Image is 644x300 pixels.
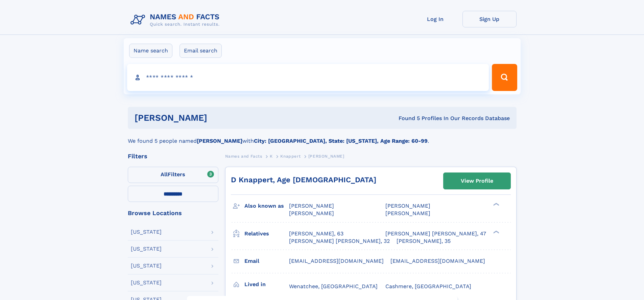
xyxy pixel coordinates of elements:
img: Logo Names and Facts [128,11,225,29]
div: [US_STATE] [131,246,162,252]
a: [PERSON_NAME], 63 [289,230,343,237]
div: [US_STATE] [131,229,162,235]
span: [PERSON_NAME] [308,154,344,159]
span: [PERSON_NAME] [289,203,334,209]
label: Email search [180,44,222,58]
span: Wenatchee, [GEOGRAPHIC_DATA] [289,283,378,290]
a: View Profile [444,173,510,189]
span: K [270,154,273,159]
div: [US_STATE] [131,263,162,269]
a: Log In [408,11,462,27]
h3: Also known as [244,200,289,212]
span: [PERSON_NAME] [385,203,430,209]
a: [PERSON_NAME] [PERSON_NAME], 47 [385,230,486,237]
div: [US_STATE] [131,280,162,285]
b: City: [GEOGRAPHIC_DATA], State: [US_STATE], Age Range: 60-99 [254,138,428,144]
div: We found 5 people named with . [128,129,517,145]
a: [PERSON_NAME], 35 [397,237,451,245]
a: [PERSON_NAME] [PERSON_NAME], 32 [289,237,390,245]
span: All [161,171,168,178]
span: [PERSON_NAME] [385,210,430,216]
h1: [PERSON_NAME] [135,114,303,122]
b: [PERSON_NAME] [197,138,242,144]
a: Sign Up [462,11,517,27]
div: Found 5 Profiles In Our Records Database [303,115,510,122]
span: [PERSON_NAME] [289,210,334,216]
a: K [270,152,273,160]
label: Filters [128,167,218,183]
div: Browse Locations [128,210,218,216]
div: ❯ [492,202,500,207]
div: View Profile [461,173,493,189]
span: Cashmere, [GEOGRAPHIC_DATA] [385,283,471,290]
span: [EMAIL_ADDRESS][DOMAIN_NAME] [289,258,384,264]
a: D Knappert, Age [DEMOGRAPHIC_DATA] [231,176,376,184]
h3: Lived in [244,279,289,290]
button: Search Button [492,64,517,91]
input: search input [127,64,489,91]
div: ❯ [492,230,500,234]
a: Names and Facts [225,152,262,160]
a: Knappert [280,152,301,160]
span: Knappert [280,154,301,159]
span: [EMAIL_ADDRESS][DOMAIN_NAME] [390,258,485,264]
div: Filters [128,153,218,159]
h3: Relatives [244,228,289,239]
h3: Email [244,255,289,267]
label: Name search [129,44,172,58]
